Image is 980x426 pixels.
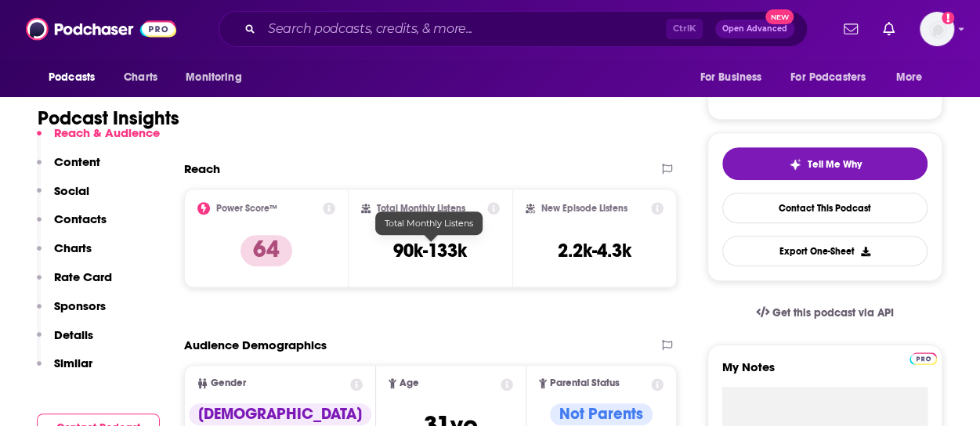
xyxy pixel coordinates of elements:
svg: Add a profile image [942,12,954,24]
p: Content [54,154,100,169]
span: Monitoring [186,67,241,88]
span: Total Monthly Listens [385,218,473,229]
h2: Reach [184,161,220,176]
button: Similar [37,356,92,384]
button: Charts [37,240,92,269]
span: Podcasts [49,67,95,88]
img: Podchaser Pro [909,352,937,365]
h2: New Episode Listens [541,203,627,214]
span: Get this podcast via API [772,306,894,319]
h2: Power Score™ [216,203,277,214]
span: Parental Status [550,378,620,388]
button: Export One-Sheet [722,236,928,266]
h3: 90k-133k [393,239,467,262]
p: Sponsors [54,298,106,313]
button: Details [37,327,93,356]
span: Ctrl K [666,19,703,39]
a: Show notifications dropdown [877,16,901,42]
p: Reach & Audience [54,125,160,140]
button: Show profile menu [920,12,954,46]
button: open menu [689,63,781,92]
button: Social [37,183,89,212]
p: Contacts [54,211,107,226]
span: Charts [124,67,157,88]
h3: 2.2k-4.3k [558,239,631,262]
img: User Profile [920,12,954,46]
button: Sponsors [37,298,106,327]
span: For Business [700,67,761,88]
p: Rate Card [54,269,112,284]
img: Podchaser - Follow, Share and Rate Podcasts [26,14,176,44]
button: Reach & Audience [37,125,160,154]
p: Details [54,327,93,342]
input: Search podcasts, credits, & more... [262,16,666,42]
span: Gender [211,378,246,388]
a: Pro website [909,350,937,365]
h2: Audience Demographics [184,338,327,352]
button: Open AdvancedNew [715,20,794,38]
a: Contact This Podcast [722,193,928,223]
img: tell me why sparkle [789,158,801,171]
p: Social [54,183,89,198]
button: Content [37,154,100,183]
span: Logged in as hannah.bishop [920,12,954,46]
label: My Notes [722,359,928,387]
button: open menu [175,63,262,92]
h2: Total Monthly Listens [377,203,465,214]
div: Search podcasts, credits, & more... [219,11,808,47]
button: open menu [780,63,888,92]
span: New [765,9,794,24]
p: 64 [240,235,292,266]
span: Open Advanced [722,25,787,33]
button: open menu [38,63,115,92]
div: [DEMOGRAPHIC_DATA] [189,403,371,425]
button: Contacts [37,211,107,240]
a: Charts [114,63,167,92]
h1: Podcast Insights [38,106,179,130]
span: Age [400,378,419,388]
button: Rate Card [37,269,112,298]
span: Tell Me Why [808,158,862,171]
button: open menu [885,63,942,92]
p: Similar [54,356,92,370]
button: tell me why sparkleTell Me Why [722,147,928,180]
span: For Podcasters [790,67,866,88]
span: More [896,67,923,88]
a: Show notifications dropdown [837,16,864,42]
div: Not Parents [550,403,653,425]
a: Get this podcast via API [743,294,906,332]
p: Charts [54,240,92,255]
